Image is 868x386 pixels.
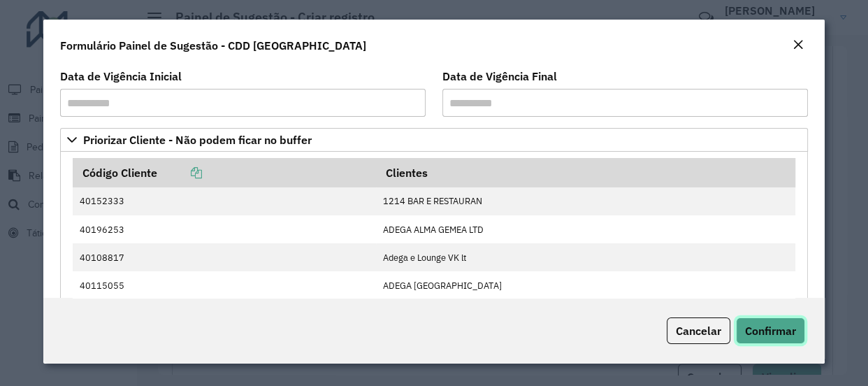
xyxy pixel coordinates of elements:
td: 40108817 [73,243,376,271]
em: Fechar [793,39,804,50]
label: Data de Vigência Final [442,68,557,85]
a: Copiar [157,166,202,180]
span: Confirmar [745,324,796,338]
td: 1214 BAR E RESTAURAN [376,187,795,215]
td: 40152333 [73,187,376,215]
th: Clientes [376,158,795,187]
label: Data de Vigência Inicial [60,68,182,85]
td: ADEGA [GEOGRAPHIC_DATA] [376,271,795,299]
td: 40115055 [73,271,376,299]
button: Confirmar [736,317,805,344]
a: Priorizar Cliente - Não podem ficar no buffer [60,128,808,152]
td: 40196253 [73,215,376,243]
th: Código Cliente [73,158,376,187]
td: Adega e Lounge VK lt [376,243,795,271]
span: Cancelar [676,324,721,338]
span: Priorizar Cliente - Não podem ficar no buffer [83,134,312,145]
h4: Formulário Painel de Sugestão - CDD [GEOGRAPHIC_DATA] [60,37,366,54]
button: Close [788,36,808,55]
td: ADEGA ALMA GEMEA LTD [376,215,795,243]
button: Cancelar [667,317,730,344]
